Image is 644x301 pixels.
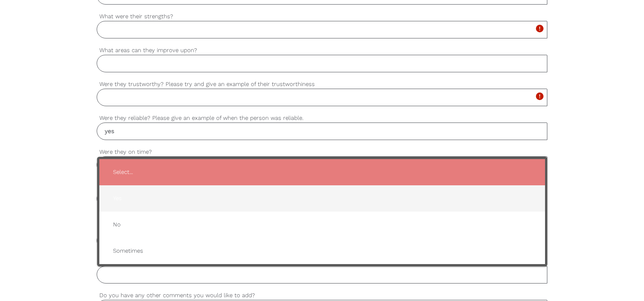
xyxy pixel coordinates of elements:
[97,114,547,123] label: Were they reliable? Please give an example of when the person was reliable.
[97,80,547,89] label: Were they trustworthy? Please try and give an example of their trustworthiness
[97,291,547,300] label: Do you have any other comments you would like to add?
[535,24,544,33] i: error
[97,257,547,266] label: How is their spoken and written English?
[107,163,537,182] span: Select...
[97,215,547,232] label: Would you recommend them for a job where they are working as a care or support worker and deliver...
[97,182,547,190] label: Were they helpful? Please try and give an example of their helpfulness
[107,242,537,260] span: Sometimes
[97,12,547,21] label: What were their strengths?
[97,148,547,156] label: Were they on time?
[107,215,537,234] span: No
[97,46,547,55] label: What areas can they improve upon?
[107,189,537,208] span: Yes
[535,92,544,101] i: error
